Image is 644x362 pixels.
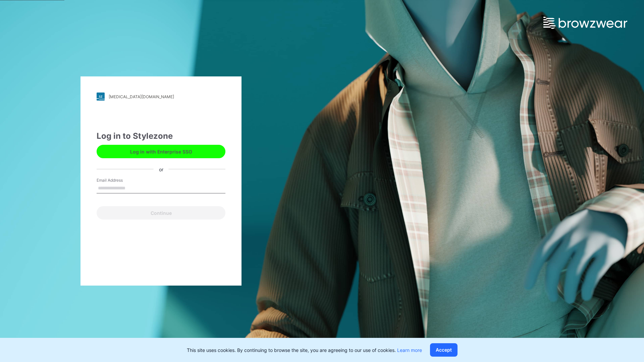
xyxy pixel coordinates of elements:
[430,343,458,357] button: Accept
[97,145,225,158] button: Log in with Enterprise SSO
[154,166,169,173] div: or
[543,17,627,29] img: browzwear-logo.e42bd6dac1945053ebaf764b6aa21510.svg
[97,130,225,142] div: Log in to Stylezone
[97,93,105,101] img: stylezone-logo.562084cfcfab977791bfbf7441f1a819.svg
[97,93,225,101] a: [MEDICAL_DATA][DOMAIN_NAME]
[109,94,174,99] div: [MEDICAL_DATA][DOMAIN_NAME]
[97,177,144,183] label: Email Address
[187,347,422,354] p: This site uses cookies. By continuing to browse the site, you are agreeing to our use of cookies.
[397,347,422,353] a: Learn more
